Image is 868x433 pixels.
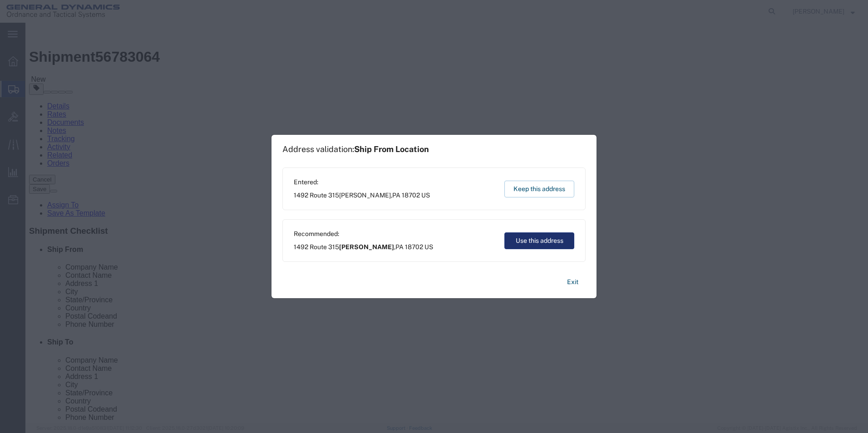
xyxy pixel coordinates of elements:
[282,144,429,154] h1: Address validation:
[504,232,574,249] button: Use this address
[560,274,586,290] button: Exit
[294,177,430,187] span: Entered:
[405,243,423,251] span: 18702
[339,243,394,251] span: [PERSON_NAME]
[395,243,404,251] span: PA
[421,192,430,199] span: US
[294,242,433,252] span: 1492 Route 315 ,
[392,192,400,199] span: PA
[294,191,430,200] span: 1492 Route 315 ,
[402,192,420,199] span: 18702
[294,229,433,239] span: Recommended:
[339,192,391,199] span: [PERSON_NAME]
[424,243,433,251] span: US
[354,144,429,154] span: Ship From Location
[504,181,574,197] button: Keep this address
